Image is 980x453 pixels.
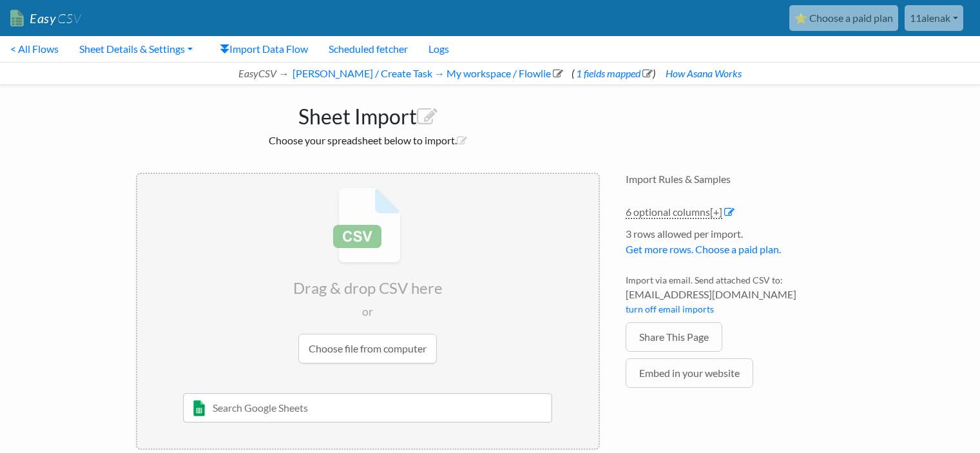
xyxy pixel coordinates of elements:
[710,206,722,218] span: [+]
[905,5,963,31] a: 11alenak
[238,67,289,79] i: EasyCSV →
[626,304,714,314] a: turn off email imports
[291,67,563,79] a: [PERSON_NAME] / Create Task →My workspace / Flowlie
[318,36,418,62] a: Scheduled fetcher
[572,67,655,79] span: ( )
[626,273,845,322] li: Import via email. Send attached CSV to:
[10,5,81,32] a: EasyCSV
[209,36,318,62] a: Import Data Flow
[183,393,552,423] input: Search Google Sheets
[626,206,722,219] a: 6 optional columns[+]
[789,5,898,31] a: ⭐ Choose a paid plan
[418,36,459,62] a: Logs
[626,243,781,255] a: Get more rows. Choose a paid plan.
[626,358,753,388] a: Embed in your website
[626,322,722,352] a: Share This Page
[626,226,845,264] li: 3 rows allowed per import.
[69,36,203,62] a: Sheet Details & Settings
[56,10,81,26] span: CSV
[626,173,845,185] h4: Import Rules & Samples
[136,134,600,146] h2: Choose your spreadsheet below to import.
[664,67,742,79] a: How Asana Works
[136,98,600,129] h1: Sheet Import
[574,67,653,79] a: 1 fields mapped
[626,287,845,302] span: [EMAIL_ADDRESS][DOMAIN_NAME]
